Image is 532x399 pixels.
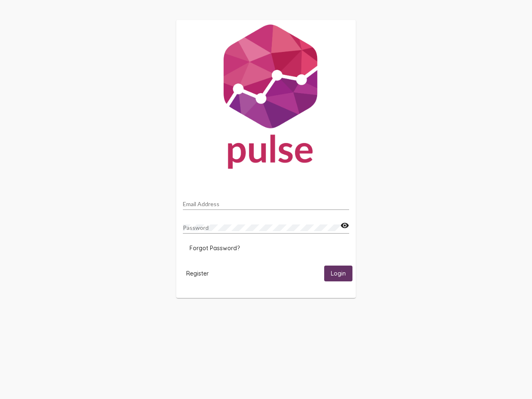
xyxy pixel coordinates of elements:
[180,266,215,281] button: Register
[183,241,246,256] button: Forgot Password?
[176,20,356,177] img: Pulse For Good Logo
[340,221,349,231] mat-icon: visibility
[324,266,352,281] button: Login
[190,244,240,252] span: Forgot Password?
[186,270,209,277] span: Register
[331,270,346,278] span: Login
